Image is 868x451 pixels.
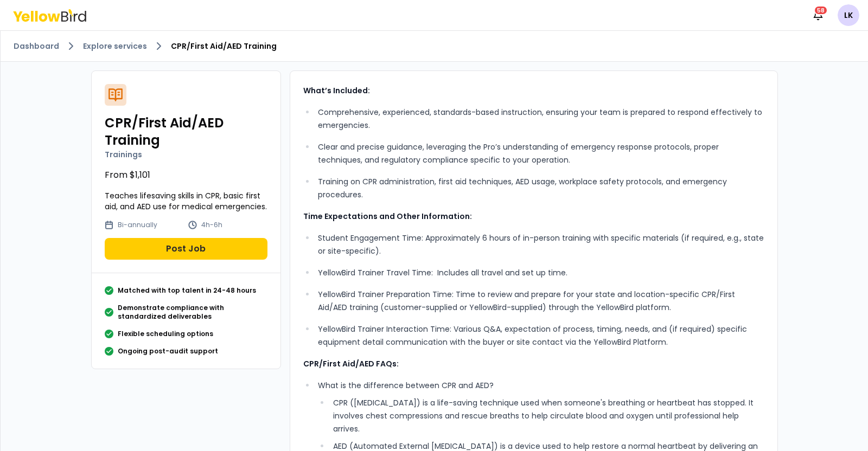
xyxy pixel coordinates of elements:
[318,231,764,257] p: Student Engagement Time: Approximately 6 hours of in-person training with specific materials (if ...
[303,211,472,222] strong: Time Expectations and Other Information:
[14,41,59,51] a: Dashboard
[303,358,399,369] strong: CPR/First Aid/AED FAQs:
[83,41,147,51] a: Explore services
[105,169,267,182] p: From $1,101
[814,5,828,15] div: 58
[105,149,267,160] p: Trainings
[105,114,267,149] h2: CPR/First Aid/AED Training
[318,323,764,349] p: YellowBird Trainer Interaction Time: Various Q&A, expectation of process, timing, needs, and (if ...
[318,379,764,392] p: What is the difference between CPR and AED?
[838,4,859,26] span: LK
[303,85,370,96] strong: What’s Included:
[201,221,222,229] p: 4h-6h
[105,238,267,260] button: Post Job
[318,175,764,201] p: Training on CPR administration, first aid techniques, AED usage, workplace safety protocols, and ...
[333,396,764,435] p: CPR ([MEDICAL_DATA]) is a life-saving technique used when someone's breathing or heartbeat has st...
[318,140,764,166] p: Clear and precise guidance, leveraging the Pro’s understanding of emergency response protocols, p...
[118,286,256,295] p: Matched with top talent in 24-48 hours
[118,347,218,356] p: Ongoing post-audit support
[807,4,829,26] button: 58
[118,330,213,338] p: Flexible scheduling options
[118,221,157,229] p: Bi-annually
[118,304,267,321] p: Demonstrate compliance with standardized deliverables
[14,40,855,53] nav: breadcrumb
[171,41,277,51] span: CPR/First Aid/AED Training
[318,288,764,314] p: YellowBird Trainer Preparation Time: Time to review and prepare for your state and location-speci...
[318,266,764,279] p: YellowBird Trainer Travel Time: Includes all travel and set up time.
[105,190,267,212] p: Teaches lifesaving skills in CPR, basic first aid, and AED use for medical emergencies.
[318,106,764,132] p: Comprehensive, experienced, standards-based instruction, ensuring your team is prepared to respon...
